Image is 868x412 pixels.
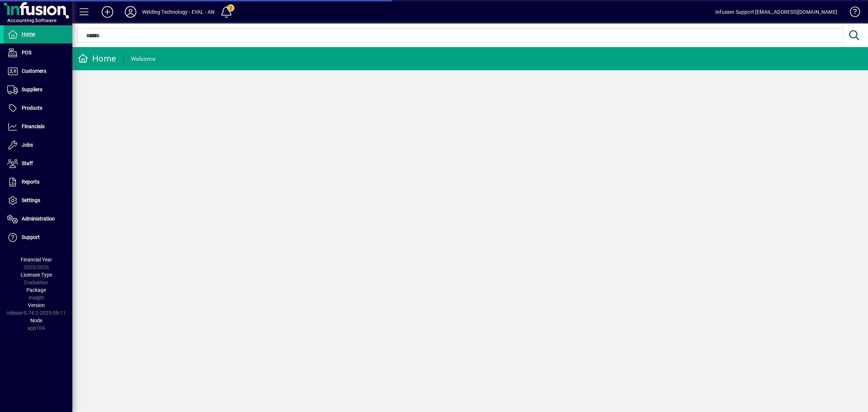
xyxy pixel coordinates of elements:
[21,272,52,278] span: Licensee Type
[22,50,31,55] span: POS
[4,62,72,80] a: Customers
[22,123,44,129] span: Financials
[22,234,40,240] span: Support
[4,155,72,173] a: Staff
[4,136,72,154] a: Jobs
[96,5,119,18] button: Add
[22,87,42,92] span: Suppliers
[22,160,33,166] span: Staff
[131,53,155,65] div: Welcome
[4,228,72,247] a: Support
[22,142,33,148] span: Jobs
[78,53,116,64] div: Home
[119,5,142,18] button: Profile
[22,68,46,74] span: Customers
[4,192,72,210] a: Settings
[844,1,859,25] a: Knowledge Base
[4,99,72,117] a: Products
[30,318,42,323] span: Node
[4,118,72,136] a: Financials
[21,257,52,262] span: Financial Year
[22,179,39,185] span: Reports
[142,6,214,18] div: Welding Technology - EVAL - AN
[22,197,40,203] span: Settings
[4,210,72,228] a: Administration
[26,287,46,293] span: Package
[715,6,837,18] div: Infusion Support [EMAIL_ADDRESS][DOMAIN_NAME]
[4,81,72,99] a: Suppliers
[22,216,55,222] span: Administration
[4,44,72,62] a: POS
[4,173,72,191] a: Reports
[28,302,45,308] span: Version
[22,105,42,111] span: Products
[22,31,35,37] span: Home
